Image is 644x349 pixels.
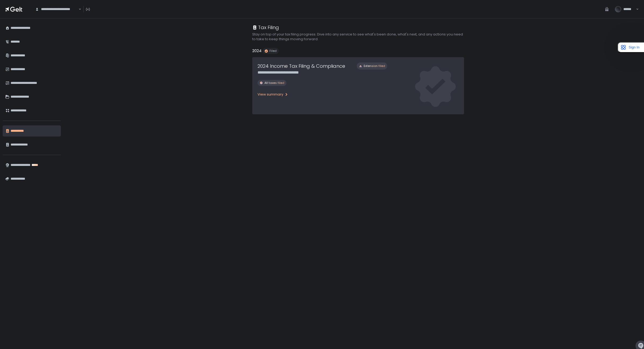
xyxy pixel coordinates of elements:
[252,24,279,31] div: Tax Filing
[252,32,464,42] h2: Stay on top of your tax filing progress. Dive into any service to see what's been done, what's ne...
[264,81,284,85] span: All taxes filed
[258,92,289,97] div: View summary
[252,48,262,54] h2: 2024
[32,4,81,15] div: Search for option
[269,49,277,53] span: Filed
[364,64,385,68] span: Extension filed
[258,62,345,70] h1: 2024 Income Tax Filing & Compliance
[258,90,289,99] button: View summary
